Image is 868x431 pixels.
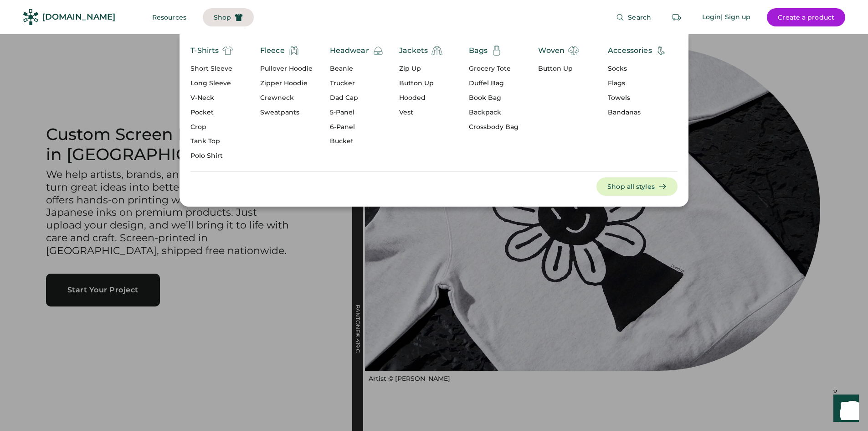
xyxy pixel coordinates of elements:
[399,45,428,56] div: Jackets
[330,93,384,103] div: Dad Cap
[656,45,667,56] img: accessories-ab-01.svg
[330,45,369,56] div: Headwear
[399,93,442,103] div: Hooded
[469,123,519,132] div: Crossbody Bag
[628,14,651,21] span: Search
[431,45,442,56] img: jacket%20%281%29.svg
[491,45,502,56] img: Totebag-01.svg
[330,137,384,146] div: Bucket
[608,79,667,88] div: Flags
[190,45,219,56] div: T-Shirts
[373,45,384,56] img: beanie.svg
[330,123,384,132] div: 6-Panel
[190,79,233,88] div: Long Sleeve
[330,108,384,117] div: 5-Panel
[538,45,565,56] div: Woven
[330,79,384,88] div: Trucker
[190,151,233,161] div: Polo Shirt
[399,108,442,117] div: Vest
[767,8,845,26] button: Create a product
[568,45,579,56] img: shirt.svg
[260,64,313,73] div: Pullover Hoodie
[608,45,652,56] div: Accessories
[825,390,864,429] iframe: Front Chat
[288,45,299,56] img: hoodie.svg
[330,64,384,73] div: Beanie
[190,123,233,132] div: Crop
[608,93,667,103] div: Towels
[668,8,686,26] button: Retrieve an order
[399,64,442,73] div: Zip Up
[608,108,667,117] div: Bandanas
[260,45,285,56] div: Fleece
[190,93,233,103] div: V-Neck
[469,79,519,88] div: Duffel Bag
[260,108,313,117] div: Sweatpants
[23,9,39,25] img: Rendered Logo - Screens
[203,8,254,26] button: Shop
[721,13,750,22] div: | Sign up
[469,93,519,103] div: Book Bag
[190,108,233,117] div: Pocket
[42,11,115,23] div: [DOMAIN_NAME]
[605,8,662,26] button: Search
[260,93,313,103] div: Crewneck
[469,108,519,117] div: Backpack
[469,64,519,73] div: Grocery Tote
[608,64,667,73] div: Socks
[141,8,197,26] button: Resources
[702,13,721,22] div: Login
[596,177,678,196] button: Shop all styles
[214,14,231,21] span: Shop
[190,137,233,146] div: Tank Top
[538,64,579,73] div: Button Up
[222,45,233,56] img: t-shirt%20%282%29.svg
[399,79,442,88] div: Button Up
[190,64,233,73] div: Short Sleeve
[469,45,488,56] div: Bags
[260,79,313,88] div: Zipper Hoodie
